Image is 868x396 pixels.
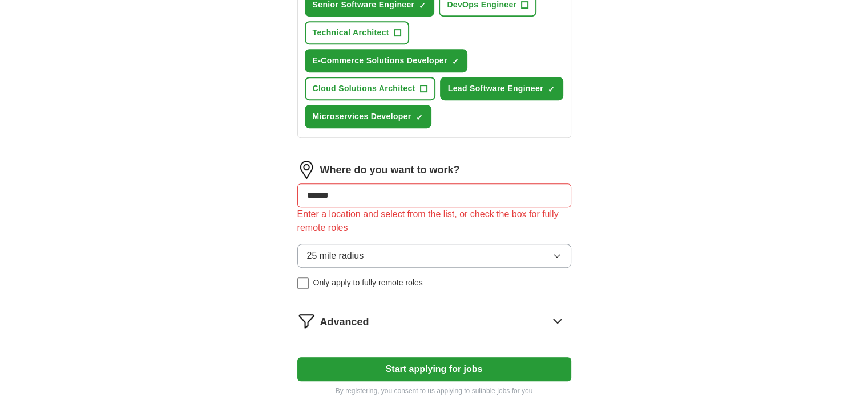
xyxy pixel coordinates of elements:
[440,77,563,100] button: Lead Software Engineer✓
[313,111,411,123] span: Microservices Developer
[448,83,543,95] span: Lead Software Engineer
[297,386,571,396] p: By registering, you consent to us applying to suitable jobs for you
[297,161,316,179] img: location.png
[313,27,389,39] span: Technical Architect
[307,249,364,263] span: 25 mile radius
[452,57,459,66] span: ✓
[297,207,571,235] div: Enter a location and select from the list, or check the box for fully remote roles
[305,49,467,72] button: E-Commerce Solutions Developer✓
[297,312,316,330] img: filter
[416,113,423,122] span: ✓
[313,55,447,67] span: E-Commerce Solutions Developer
[548,85,555,94] span: ✓
[305,77,435,100] button: Cloud Solutions Architect
[297,244,571,268] button: 25 mile radius
[320,162,460,178] label: Where do you want to work?
[297,277,309,289] input: Only apply to fully remote roles
[419,1,426,10] span: ✓
[305,105,431,128] button: Microservices Developer✓
[313,83,415,95] span: Cloud Solutions Architect
[320,315,369,330] span: Advanced
[297,357,571,381] button: Start applying for jobs
[305,21,409,44] button: Technical Architect
[313,277,423,289] span: Only apply to fully remote roles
